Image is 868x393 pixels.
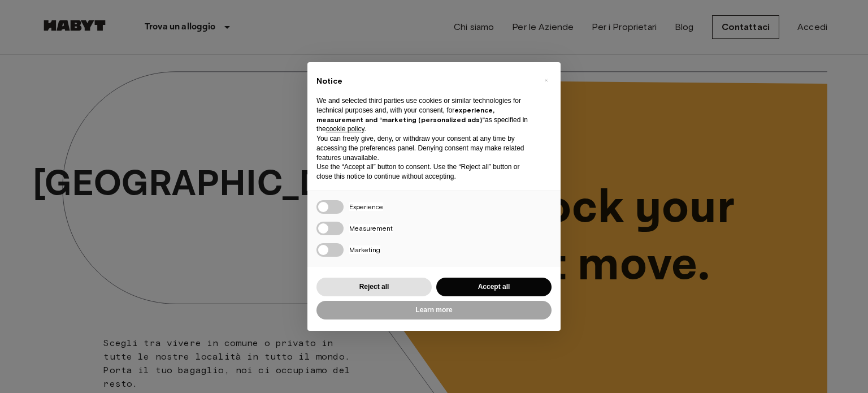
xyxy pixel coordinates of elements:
button: Accept all [436,278,552,296]
strong: experience, measurement and “marketing (personalized ads)” [316,106,494,124]
button: Close this notice [537,71,555,89]
h2: Notice [316,76,533,87]
button: Learn more [316,301,552,319]
button: Reject all [316,278,432,296]
p: Use the “Accept all” button to consent. Use the “Reject all” button or close this notice to conti... [316,162,533,182]
a: cookie policy [326,125,364,133]
span: Measurement [349,224,393,232]
p: We and selected third parties use cookies or similar technologies for technical purposes and, wit... [316,96,533,134]
span: Experience [349,202,383,211]
p: You can freely give, deny, or withdraw your consent at any time by accessing the preferences pane... [316,134,533,162]
span: × [544,74,548,87]
span: Marketing [349,245,380,254]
